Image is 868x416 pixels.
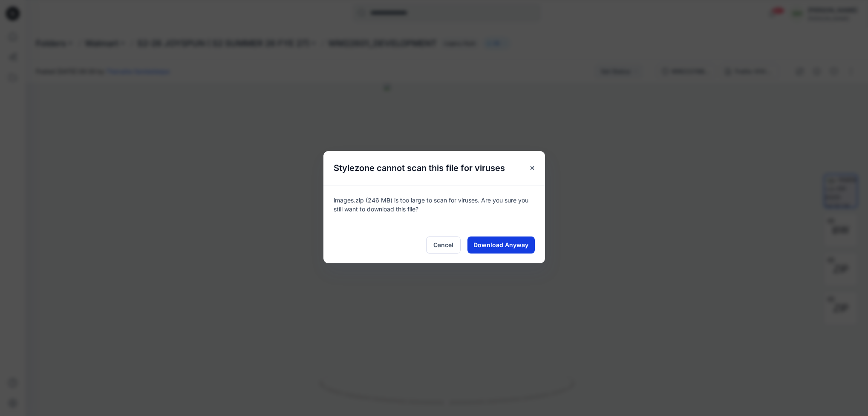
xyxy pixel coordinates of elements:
button: Close [525,160,540,176]
div: images.zip (246 MB) is too large to scan for viruses. Are you sure you still want to download thi... [323,185,545,226]
button: Download Anyway [467,236,535,254]
span: Download Anyway [473,240,528,249]
button: Cancel [426,236,461,254]
span: Cancel [433,240,453,249]
h5: Stylezone cannot scan this file for viruses [323,151,515,185]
